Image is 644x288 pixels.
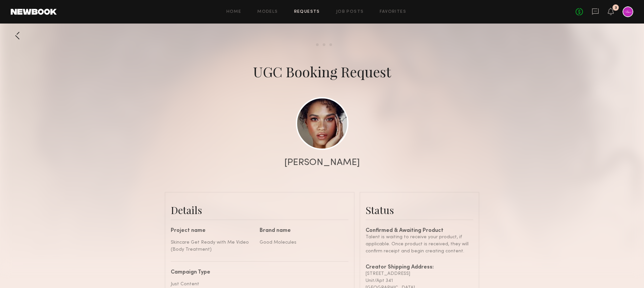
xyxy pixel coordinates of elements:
a: Models [257,10,278,14]
div: UGC Booking Request [253,62,391,81]
a: Favorites [380,10,406,14]
a: Home [226,10,241,14]
div: Details [171,203,348,217]
div: Just Content [171,281,343,288]
div: [STREET_ADDRESS] [366,270,473,277]
div: Good Molecules [260,239,343,246]
div: [PERSON_NAME] [284,158,360,167]
a: Job Posts [336,10,364,14]
div: Creator Shipping Address: [366,265,473,270]
div: 3 [615,6,617,10]
div: Status [366,203,473,217]
div: Skincare Get Ready with Me Video (Body Treatment) [171,239,255,253]
div: Confirmed & Awaiting Product [366,228,473,234]
div: Talent is waiting to receive your product, if applicable. Once product is received, they will con... [366,234,473,255]
a: Requests [294,10,320,14]
div: Brand name [260,228,343,234]
div: Project name [171,228,255,234]
div: Unit/Apt 341 [366,277,473,284]
div: Campaign Type [171,270,343,275]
